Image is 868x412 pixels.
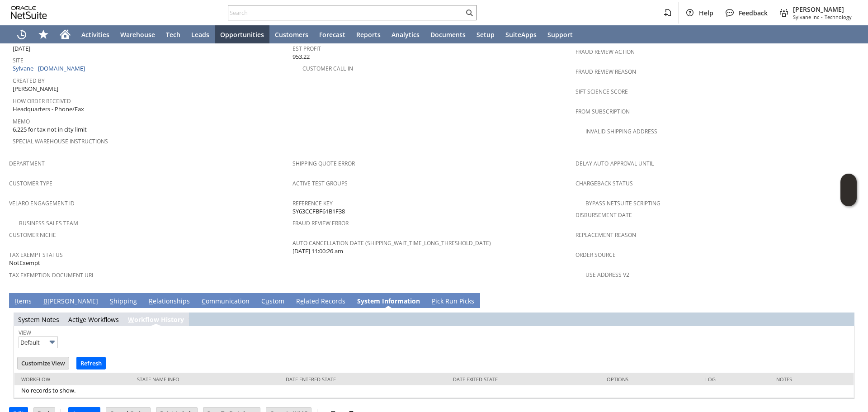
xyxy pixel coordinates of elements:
[840,190,857,207] span: Oracle Guided Learning Widget. To move around, please hold and drag
[13,57,24,64] a: Site
[9,271,94,279] a: Tax Exemption Document URL
[80,315,83,324] span: v
[292,52,310,61] span: 953.22
[137,376,272,383] div: State Name Info
[259,297,287,307] a: Custom
[576,48,635,56] a: Fraud Review Action
[38,29,49,40] svg: Shortcuts
[361,297,364,305] span: y
[146,297,192,307] a: Relationships
[776,376,847,383] div: Notes
[149,297,153,305] span: R
[9,180,52,187] a: Customer Type
[547,30,573,39] span: Support
[793,5,852,14] span: [PERSON_NAME]
[228,7,464,18] input: Search
[292,45,321,52] a: Est Profit
[292,207,345,216] span: SY63CCFBF61B1F38
[453,376,594,383] div: Date Exited State
[202,297,206,305] span: C
[292,247,343,256] span: [DATE] 11:00:26 am
[191,30,209,39] span: Leads
[576,108,630,115] a: From Subscription
[9,199,75,207] a: Velaro Engagement ID
[13,105,84,114] span: Headquarters - Phone/Fax
[351,25,386,43] a: Reports
[739,9,768,17] span: Feedback
[60,29,71,40] svg: Home
[607,376,692,383] div: Options
[19,219,78,227] a: Business Sales Team
[843,295,854,306] a: Unrolled view on
[166,30,180,39] span: Tech
[13,297,34,307] a: Items
[292,199,333,207] a: Reference Key
[199,297,252,307] a: Communication
[220,30,264,39] span: Opportunities
[471,25,500,43] a: Setup
[292,239,491,247] a: Auto Cancellation Date (shipping_wait_time_long_threshold_date)
[356,30,381,39] span: Reports
[585,128,657,135] a: Invalid Shipping Address
[292,180,348,187] a: Active Test Groups
[275,30,308,39] span: Customers
[576,88,628,95] a: Sift Science Score
[476,30,495,39] span: Setup
[392,30,420,39] span: Analytics
[15,297,17,305] span: I
[108,297,139,307] a: Shipping
[425,25,471,43] a: Documents
[699,9,713,17] span: Help
[16,29,27,40] svg: Recent Records
[302,65,353,72] a: Customer Call-in
[13,85,58,93] span: [PERSON_NAME]
[160,25,186,43] a: Tech
[355,297,422,307] a: System Information
[19,336,58,348] input: Default
[120,30,155,39] span: Warehouse
[576,211,632,219] a: Disbursement Date
[47,337,57,347] img: More Options
[186,25,215,43] a: Leads
[13,118,30,125] a: Memo
[18,315,59,324] a: System Notes
[19,329,31,336] a: View
[585,271,629,279] a: Use Address V2
[300,297,304,305] span: e
[294,297,348,307] a: Related Records
[215,25,269,43] a: Opportunities
[21,376,123,383] div: Workflow
[9,251,63,259] a: Tax Exempt Status
[793,14,819,20] span: Sylvane Inc
[13,44,30,53] span: [DATE]
[265,297,269,305] span: u
[576,251,616,259] a: Order Source
[286,376,439,383] div: Date Entered State
[13,77,45,85] a: Created By
[576,231,636,239] a: Replacement reason
[9,259,40,267] span: NotExempt
[542,25,578,43] a: Support
[13,137,108,145] a: Special Warehouse Instructions
[464,7,475,18] svg: Search
[269,25,314,43] a: Customers
[840,174,857,206] iframe: Click here to launch Oracle Guided Learning Help Panel
[41,297,100,307] a: B[PERSON_NAME]
[9,231,56,239] a: Customer Niche
[11,6,47,19] svg: logo
[11,25,33,43] a: Recent Records
[292,219,349,227] a: Fraud Review Error
[319,30,345,39] span: Forecast
[110,297,113,305] span: S
[128,315,134,324] span: W
[9,160,45,167] a: Department
[576,68,636,76] a: Fraud Review Reason
[43,297,47,305] span: B
[13,125,87,134] span: 6.225 for tax not in city limit
[821,14,823,20] span: -
[77,357,105,369] input: Refresh
[292,160,355,167] a: Shipping Quote Error
[18,357,69,369] input: Customize View
[430,30,466,39] span: Documents
[81,30,109,39] span: Activities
